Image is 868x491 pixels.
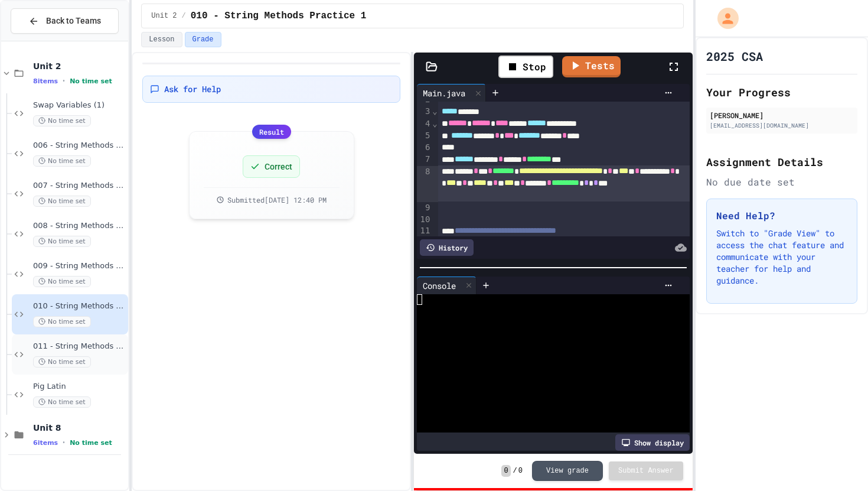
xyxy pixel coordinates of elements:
[417,214,432,226] div: 10
[716,227,847,287] p: Switch to "Grade View" to access the chat feature and communicate with your teacher for help and ...
[33,261,126,271] span: 009 - String Methods - substring
[33,61,126,71] span: Unit 2
[33,342,126,352] span: 011 - String Methods Practice 2
[432,119,438,128] span: Fold line
[562,56,621,77] a: Tests
[716,209,847,223] h3: Need Help?
[618,466,674,476] span: Submit Answer
[710,110,854,121] div: [PERSON_NAME]
[265,161,292,173] span: Correct
[33,301,126,311] span: 010 - String Methods Practice 1
[11,8,119,34] button: Back to Teams
[141,32,182,47] button: Lesson
[33,100,126,110] span: Swap Variables (1)
[615,434,690,451] div: Show display
[532,461,603,481] button: View grade
[33,356,91,368] span: No time set
[33,316,91,327] span: No time set
[518,466,523,476] span: 0
[706,48,763,64] h1: 2025 CSA
[417,106,432,118] div: 3
[33,276,91,287] span: No time set
[33,439,58,447] span: 6 items
[33,77,58,85] span: 8 items
[33,221,126,231] span: 008 - String Methods - indexOf
[33,141,126,151] span: 006 - String Methods - Length
[63,76,65,86] span: •
[33,155,91,167] span: No time set
[33,196,91,207] span: No time set
[70,77,112,85] span: No time set
[185,32,221,47] button: Grade
[191,9,367,23] span: 010 - String Methods Practice 1
[420,239,474,256] div: History
[33,396,91,408] span: No time set
[417,277,477,294] div: Console
[417,118,432,130] div: 4
[417,87,471,99] div: Main.java
[46,15,101,27] span: Back to Teams
[417,142,432,154] div: 6
[513,466,517,476] span: /
[498,56,553,78] div: Stop
[609,461,683,480] button: Submit Answer
[432,106,438,116] span: Fold line
[417,154,432,165] div: 7
[706,175,857,189] div: No due date set
[70,439,112,447] span: No time set
[710,121,854,130] div: [EMAIL_ADDRESS][DOMAIN_NAME]
[33,422,126,433] span: Unit 8
[33,236,91,247] span: No time set
[151,11,177,21] span: Unit 2
[501,465,510,477] span: 0
[182,11,186,21] span: /
[417,279,462,292] div: Console
[417,225,432,237] div: 11
[705,5,742,32] div: My Account
[417,202,432,214] div: 9
[417,166,432,202] div: 8
[417,84,486,102] div: Main.java
[706,84,857,100] h2: Your Progress
[33,115,91,126] span: No time set
[164,83,221,95] span: Ask for Help
[252,125,291,139] div: Result
[417,130,432,142] div: 5
[33,181,126,191] span: 007 - String Methods - charAt
[63,438,65,447] span: •
[227,195,327,204] span: Submitted [DATE] 12:40 PM
[706,154,857,170] h2: Assignment Details
[33,382,126,392] span: Pig Latin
